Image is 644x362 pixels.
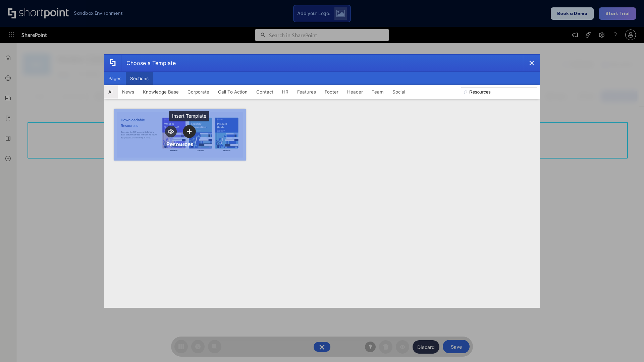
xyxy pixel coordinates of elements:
div: template selector [104,54,540,308]
button: News [118,85,139,99]
button: Header [343,85,367,99]
div: Choose a Template [121,55,176,71]
button: Social [388,85,410,99]
iframe: Chat Widget [610,330,644,362]
button: Footer [320,85,343,99]
button: Corporate [183,85,214,99]
button: Features [293,85,320,99]
button: Team [367,85,388,99]
button: Contact [252,85,278,99]
button: Call To Action [214,85,252,99]
div: Resources [166,141,194,147]
button: Sections [126,72,153,85]
button: HR [278,85,293,99]
button: Pages [104,72,126,85]
button: All [104,85,118,99]
input: Search [461,87,537,97]
button: Knowledge Base [139,85,183,99]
